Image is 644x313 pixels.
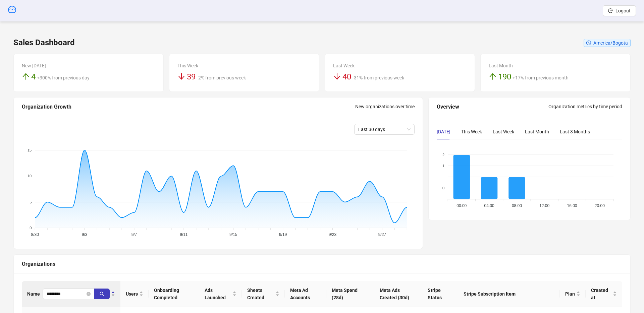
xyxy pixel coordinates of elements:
[120,281,149,307] th: Users
[540,203,550,208] tspan: 12:00
[177,72,185,80] span: arrow-down
[22,260,622,268] div: Organizations
[374,281,422,307] th: Meta Ads Created (30d)
[457,203,467,208] tspan: 00:00
[489,62,622,69] div: Last Month
[484,203,494,208] tspan: 04:00
[461,128,482,135] div: This Week
[437,128,450,135] div: [DATE]
[326,281,374,307] th: Meta Spend (28d)
[378,232,386,237] tspan: 9/27
[498,72,511,81] span: 190
[442,164,444,168] tspan: 1
[87,292,91,296] button: close-circle
[149,281,199,307] th: Onboarding Completed
[199,281,242,307] th: Ads Launched
[28,174,32,178] tspan: 10
[333,62,467,69] div: Last Week
[560,281,586,307] th: Plan
[355,104,415,109] span: New organizations over time
[615,8,631,13] span: Logout
[603,5,636,16] button: Logout
[525,128,549,135] div: Last Month
[30,226,32,230] tspan: 0
[442,152,444,156] tspan: 2
[205,287,231,301] span: Ads Launched
[22,72,30,80] span: arrow-up
[131,232,137,237] tspan: 9/7
[353,75,404,80] span: -31% from previous week
[333,72,341,80] span: arrow-down
[329,232,337,237] tspan: 9/23
[586,41,591,45] span: clock-circle
[489,72,497,80] span: arrow-up
[279,232,287,237] tspan: 9/19
[82,232,88,237] tspan: 9/3
[437,103,548,111] div: Overview
[13,38,75,48] h3: Sales Dashboard
[595,203,605,208] tspan: 20:00
[342,72,351,81] span: 40
[22,103,355,111] div: Organization Growth
[593,40,628,46] span: America/Bogota
[560,128,590,135] div: Last 3 Months
[187,72,196,81] span: 39
[493,128,514,135] div: Last Week
[229,232,237,237] tspan: 9/15
[31,72,36,81] span: 4
[586,281,622,307] th: Created at
[100,292,104,296] span: search
[358,124,411,134] span: Last 30 days
[285,281,327,307] th: Meta Ad Accounts
[22,62,155,69] div: New [DATE]
[180,232,188,237] tspan: 9/11
[30,200,32,204] tspan: 5
[458,281,560,307] th: Stripe Subscription Item
[422,281,458,307] th: Stripe Status
[567,203,577,208] tspan: 16:00
[197,75,246,80] span: -2% from previous week
[126,290,138,298] span: Users
[512,203,522,208] tspan: 08:00
[37,75,90,80] span: +300% from previous day
[8,5,16,13] span: dashboard
[242,281,285,307] th: Sheets Created
[31,232,39,237] tspan: 8/30
[247,287,274,301] span: Sheets Created
[94,289,110,299] button: search
[513,75,569,80] span: +17% from previous month
[442,186,444,190] tspan: 0
[548,104,622,109] span: Organization metrics by time period
[608,8,613,13] span: logout
[177,62,311,69] div: This Week
[565,290,575,298] span: Plan
[591,287,611,301] span: Created at
[28,148,32,152] tspan: 15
